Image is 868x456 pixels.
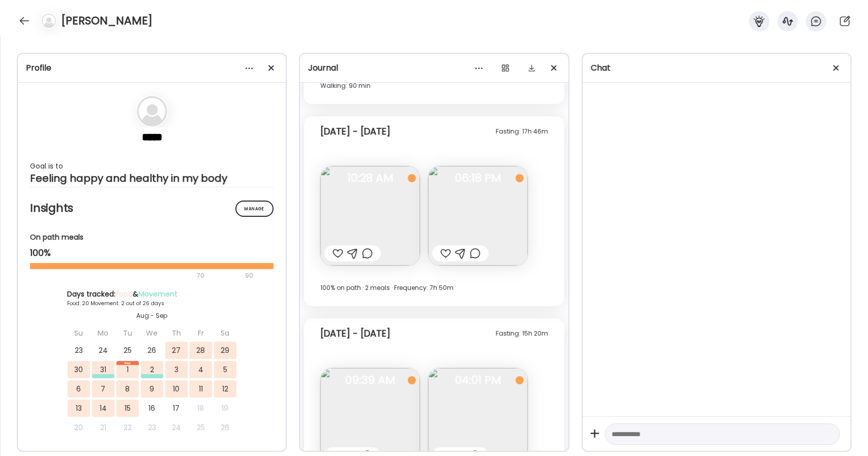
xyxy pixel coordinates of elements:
[116,342,139,359] div: 25
[141,419,163,436] div: 23
[92,324,114,342] div: Mo
[591,62,843,74] div: Chat
[141,380,163,398] div: 9
[320,376,420,385] span: 09:39 AM
[214,419,236,436] div: 26
[67,289,237,300] div: Days tracked: &
[428,166,528,266] img: images%2F1N6ZT1zL1Ta3it0FTF1b35rSXuO2%2FfpeHWuBJpjYdW8z1tPDY%2Fzobsl0Dy3uTy6BSsyzbI_240
[190,342,212,359] div: 28
[165,380,188,398] div: 10
[116,419,139,436] div: 22
[165,419,188,436] div: 24
[214,361,236,378] div: 5
[92,342,114,359] div: 24
[165,342,188,359] div: 27
[61,13,153,29] h4: [PERSON_NAME]
[68,400,90,417] div: 13
[30,232,274,243] div: On path meals
[214,400,236,417] div: 19
[26,62,278,74] div: Profile
[116,361,139,378] div: 1
[30,172,274,184] div: Feeling happy and healthy in my body
[165,324,188,342] div: Th
[320,282,548,294] div: 100% on path · 2 meals · Frequency: 7h 50m
[30,201,274,216] h2: Insights
[190,380,212,398] div: 11
[141,324,163,342] div: We
[141,400,163,417] div: 16
[320,328,391,340] div: [DATE] - [DATE]
[116,361,139,365] div: Sep
[116,324,139,342] div: Tu
[496,125,548,138] div: Fasting: 17h 46m
[165,400,188,417] div: 17
[92,380,114,398] div: 7
[30,247,274,259] div: 100%
[165,361,188,378] div: 3
[214,342,236,359] div: 29
[67,300,237,307] div: Food: 20 Movement: 2 out of 26 days
[190,361,212,378] div: 4
[115,289,133,299] span: Food
[428,174,528,183] span: 06:18 PM
[244,270,254,282] div: 90
[30,160,274,172] div: Goal is to
[214,380,236,398] div: 12
[141,361,163,378] div: 2
[68,324,90,342] div: Su
[141,342,163,359] div: 26
[235,201,274,217] div: Manage
[320,166,420,266] img: images%2F1N6ZT1zL1Ta3it0FTF1b35rSXuO2%2FUst2r67TOBMkRQiHq5kl%2FVFDIc1ouYAVoKgC9ycZx_240
[137,96,167,126] img: bg-avatar-default.svg
[190,324,212,342] div: Fr
[214,324,236,342] div: Sa
[116,400,139,417] div: 15
[68,342,90,359] div: 23
[68,361,90,378] div: 30
[428,376,528,385] span: 04:01 PM
[308,62,560,74] div: Journal
[92,361,114,378] div: 31
[92,400,114,417] div: 14
[67,311,237,320] div: Aug - Sep
[138,289,177,299] span: Movement
[190,400,212,417] div: 18
[42,14,56,28] img: bg-avatar-default.svg
[30,270,242,282] div: 70
[68,380,90,398] div: 6
[92,419,114,436] div: 21
[68,419,90,436] div: 20
[320,174,420,183] span: 10:28 AM
[320,125,391,138] div: [DATE] - [DATE]
[116,380,139,398] div: 8
[496,328,548,340] div: Fasting: 15h 20m
[190,419,212,436] div: 25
